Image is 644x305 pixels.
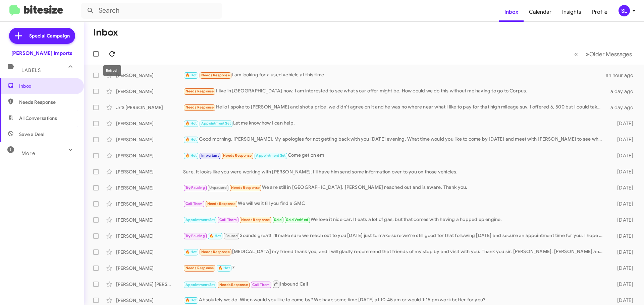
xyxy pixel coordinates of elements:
[185,89,214,93] span: Needs Response
[19,83,76,89] span: Inbox
[606,168,639,175] div: [DATE]
[606,120,639,127] div: [DATE]
[606,104,639,111] div: a day ago
[185,153,197,158] span: 🔥 Hot
[116,72,183,79] div: [PERSON_NAME]
[116,168,183,175] div: [PERSON_NAME]
[183,296,606,304] div: Absolutely we do. When would you like to come by? We have some time [DATE] at 10:45 am or would 1...
[21,150,35,156] span: More
[201,121,231,126] span: Appointment Set
[571,47,636,61] nav: Page navigation example
[587,2,613,22] a: Profile
[116,297,183,304] div: [PERSON_NAME]
[183,264,606,272] div: 7
[93,27,118,38] h1: Inbox
[183,136,606,143] div: Good morning, [PERSON_NAME]. My apologies for not getting back with you [DATE] evening. What time...
[116,265,183,272] div: [PERSON_NAME]
[183,232,606,240] div: Sounds great! I'll make sure we reach out to you [DATE] just to make sure we're still good for th...
[223,153,252,158] span: Needs Response
[574,50,578,58] span: «
[619,5,630,16] div: SL
[209,185,227,190] span: Unpaused
[183,103,606,111] div: Hello I spoke to [PERSON_NAME] and shot a price, we didn't agree on it and he was no where near w...
[201,73,230,77] span: Needs Response
[19,115,57,122] span: All Conversations
[185,218,215,222] span: Appointment Set
[116,201,183,207] div: [PERSON_NAME]
[606,152,639,159] div: [DATE]
[185,137,197,142] span: 🔥 Hot
[219,218,237,222] span: Call Them
[606,265,639,272] div: [DATE]
[231,185,260,190] span: Needs Response
[116,120,183,127] div: [PERSON_NAME]
[185,283,215,287] span: Appointment Set
[116,104,183,111] div: Jr'S [PERSON_NAME]
[103,65,121,76] div: Refresh
[29,32,70,39] span: Special Campaign
[256,153,285,158] span: Appointment Set
[557,2,587,22] a: Insights
[606,136,639,143] div: [DATE]
[252,283,270,287] span: Call Them
[274,218,282,222] span: Sold
[185,202,203,206] span: Call Them
[201,153,219,158] span: Important
[606,217,639,223] div: [DATE]
[11,50,72,57] div: [PERSON_NAME] Imports
[185,185,205,190] span: Try Pausing
[613,5,637,16] button: SL
[9,28,75,44] a: Special Campaign
[116,217,183,223] div: [PERSON_NAME]
[183,120,606,127] div: Let me know how I can help.
[183,280,606,288] div: Inbound Call
[207,202,236,206] span: Needs Response
[116,152,183,159] div: [PERSON_NAME]
[524,2,557,22] a: Calendar
[116,136,183,143] div: [PERSON_NAME]
[185,105,214,109] span: Needs Response
[606,281,639,288] div: [DATE]
[183,87,606,95] div: I live in [GEOGRAPHIC_DATA] now. I am interested to see what your offer might be. How could we do...
[241,218,270,222] span: Needs Response
[183,168,606,175] div: Sure. It looks like you were working with [PERSON_NAME]. I'll have him send some information over...
[570,47,582,61] button: Previous
[218,266,230,270] span: 🔥 Hot
[185,266,214,270] span: Needs Response
[185,250,197,254] span: 🔥 Hot
[183,152,606,159] div: Come get on em
[589,51,632,58] span: Older Messages
[19,131,44,138] span: Save a Deal
[499,2,524,22] a: Inbox
[185,234,205,238] span: Try Pausing
[606,184,639,191] div: [DATE]
[286,218,308,222] span: Sold Verified
[225,234,238,238] span: Paused
[116,233,183,239] div: [PERSON_NAME]
[219,283,248,287] span: Needs Response
[606,88,639,95] div: a day ago
[183,216,606,224] div: We love it nice car. It eats a lot of gas, but that comes with having a hopped up engine.
[183,248,606,256] div: [MEDICAL_DATA] my friend thank you, and I will gladly recommend that friends of my stop by and vi...
[81,3,222,19] input: Search
[116,249,183,255] div: [PERSON_NAME]
[606,249,639,255] div: [DATE]
[183,200,606,208] div: We will wait till you find a GMC
[209,234,221,238] span: 🔥 Hot
[185,73,197,77] span: 🔥 Hot
[582,47,636,61] button: Next
[116,184,183,191] div: [PERSON_NAME]
[606,233,639,239] div: [DATE]
[586,50,589,58] span: »
[185,121,197,126] span: 🔥 Hot
[116,281,183,288] div: [PERSON_NAME] [PERSON_NAME]
[19,99,76,105] span: Needs Response
[606,72,639,79] div: an hour ago
[606,297,639,304] div: [DATE]
[183,184,606,192] div: We are still in [GEOGRAPHIC_DATA]. [PERSON_NAME] reached out and is aware. Thank you.
[606,201,639,207] div: [DATE]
